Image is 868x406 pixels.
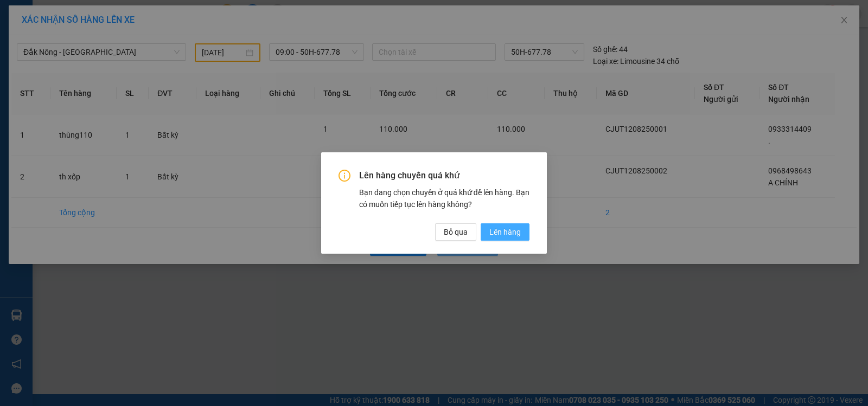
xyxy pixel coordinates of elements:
button: Lên hàng [481,223,529,241]
span: Bỏ qua [444,226,468,238]
span: Lên hàng chuyến quá khứ [359,170,529,182]
div: Bạn đang chọn chuyến ở quá khứ để lên hàng. Bạn có muốn tiếp tục lên hàng không? [359,186,529,210]
button: Bỏ qua [435,223,476,241]
span: info-circle [339,170,350,182]
span: Lên hàng [489,226,521,238]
